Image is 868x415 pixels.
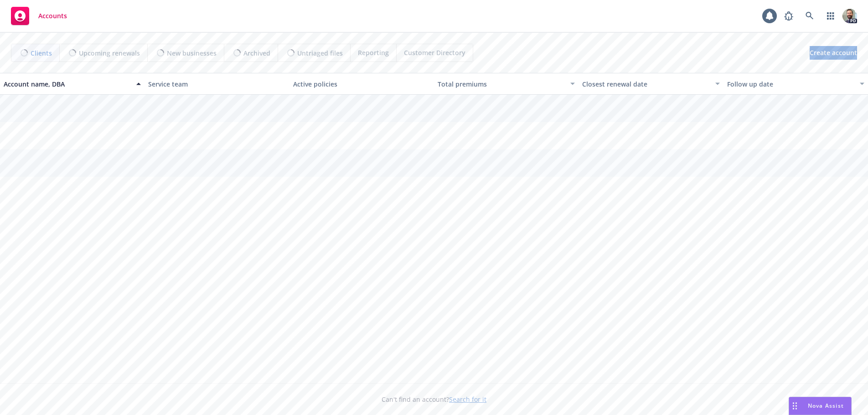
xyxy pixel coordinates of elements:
span: Untriaged files [297,48,343,58]
span: Accounts [38,12,67,20]
div: Active policies [293,79,430,89]
span: Archived [243,48,270,58]
span: Can't find an account? [382,395,486,404]
button: Service team [145,73,289,95]
button: Active policies [289,73,434,95]
div: Account name, DBA [4,79,131,89]
span: New businesses [167,48,217,58]
a: Search for it [449,395,486,404]
div: Drag to move [789,397,801,415]
span: Nova Assist [808,402,844,410]
span: Customer Directory [404,48,465,57]
button: Closest renewal date [579,73,723,95]
div: Closest renewal date [582,79,709,89]
span: Clients [31,48,52,58]
span: Reporting [358,48,389,57]
div: Service team [148,79,285,89]
button: Nova Assist [789,397,852,415]
a: Accounts [7,3,71,29]
button: Total premiums [434,73,579,95]
a: Create account [810,46,857,60]
a: Report a Bug [780,7,798,25]
span: Create account [810,44,857,61]
button: Follow up date [723,73,868,95]
span: Upcoming renewals [79,48,140,58]
img: photo [842,9,857,23]
a: Switch app [821,7,840,25]
div: Follow up date [727,79,854,89]
div: Total premiums [438,79,565,89]
a: Search [801,7,819,25]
